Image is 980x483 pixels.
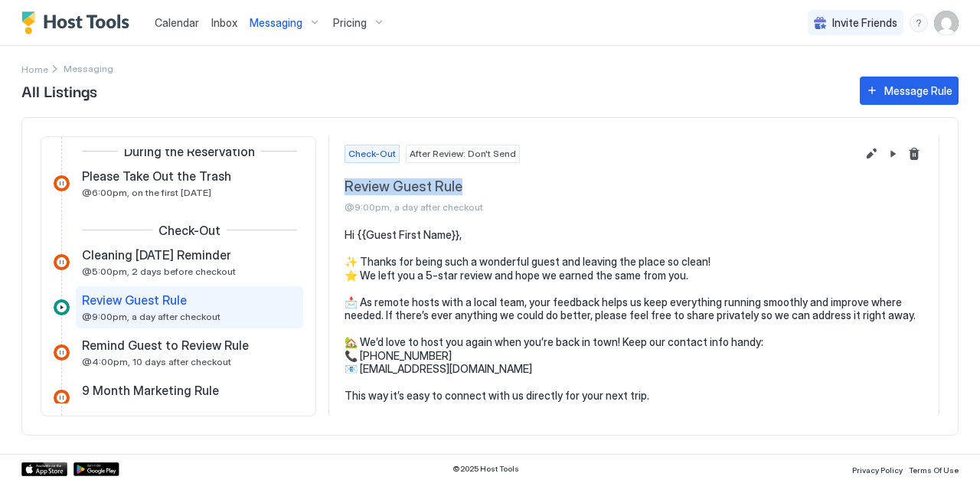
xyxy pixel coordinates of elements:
[905,145,923,163] button: Delete message rule
[73,462,119,476] a: Google Play Store
[852,465,903,475] span: Privacy Policy
[860,77,959,105] button: Message Rule
[158,223,220,238] span: Check-Out
[452,464,519,474] span: © 2025 Host Tools
[82,168,231,184] span: Please Take Out the Trash
[884,145,902,163] button: Pause Message Rule
[155,16,199,29] span: Calendar
[21,11,136,34] a: Host Tools Logo
[333,16,367,30] span: Pricing
[345,201,856,213] span: @9:00pm, a day after checkout
[82,356,231,367] span: @4:00pm, 10 days after checkout
[64,63,113,74] span: Breadcrumb
[82,266,236,277] span: @5:00pm, 2 days before checkout
[345,228,923,403] pre: Hi {{Guest First Name}}, ✨ Thanks for being such a wonderful guest and leaving the place so clean...
[124,144,255,159] span: During the Reservation
[82,383,219,398] span: 9 Month Marketing Rule
[832,16,897,30] span: Invite Friends
[852,461,903,477] a: Privacy Policy
[155,15,199,31] a: Calendar
[82,311,220,322] span: @9:00pm, a day after checkout
[345,178,856,196] span: Review Guest Rule
[82,401,239,413] span: @5:00pm, 270 days after checkout
[410,147,516,161] span: After Review: Don't Send
[348,147,396,161] span: Check-Out
[82,338,249,353] span: Remind Guest to Review Rule
[909,461,959,477] a: Terms Of Use
[884,83,952,99] div: Message Rule
[211,16,237,29] span: Inbox
[21,64,48,75] span: Home
[21,60,48,77] div: Breadcrumb
[862,145,880,163] button: Edit message rule
[82,187,211,198] span: @6:00pm, on the first [DATE]
[82,247,231,263] span: Cleaning [DATE] Reminder
[211,15,237,31] a: Inbox
[910,14,928,32] div: menu
[21,79,844,102] span: All Listings
[250,16,302,30] span: Messaging
[21,462,67,476] a: App Store
[82,292,187,308] span: Review Guest Rule
[909,465,959,475] span: Terms Of Use
[21,60,48,77] a: Home
[934,11,959,35] div: User profile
